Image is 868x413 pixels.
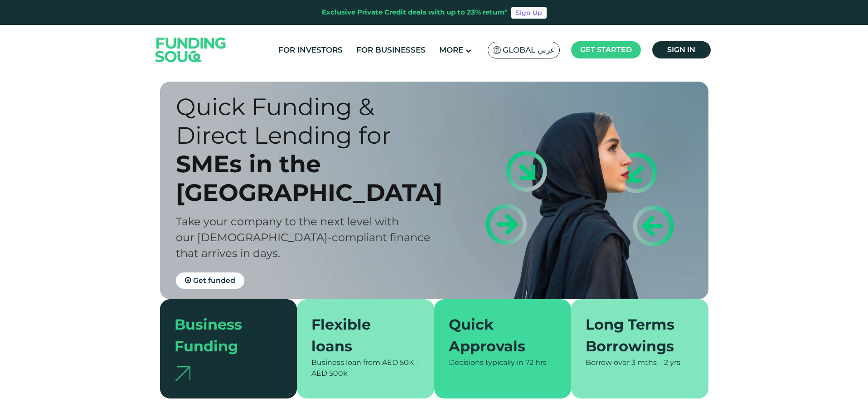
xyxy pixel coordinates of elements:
[175,366,190,381] img: arrow
[276,43,345,58] a: For Investors
[439,45,463,54] span: More
[176,272,244,289] a: Get funded
[652,41,711,58] a: Sign in
[449,314,546,357] div: Quick Approvals
[525,358,547,367] span: 72 hrs
[631,358,680,367] span: 3 mths – 2 yrs
[586,314,683,357] div: Long Terms Borrowings
[311,314,409,357] div: Flexible loans
[493,46,501,54] img: SA Flag
[176,215,431,260] span: Take your company to the next level with our [DEMOGRAPHIC_DATA]-compliant finance that arrives in...
[176,92,450,150] div: Quick Funding & Direct Lending for
[354,43,428,58] a: For Businesses
[449,358,524,367] span: Decisions typically in
[580,45,632,54] span: Get started
[511,7,547,19] a: Sign Up
[146,27,235,73] img: Logo
[667,45,695,54] span: Sign in
[311,358,380,367] span: Business loan from
[193,276,235,285] span: Get funded
[175,314,272,357] div: Business Funding
[586,358,630,367] span: Borrow over
[503,45,555,55] span: Global عربي
[322,7,508,18] div: Exclusive Private Credit deals with up to 23% return*
[176,150,450,207] div: SMEs in the [GEOGRAPHIC_DATA]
